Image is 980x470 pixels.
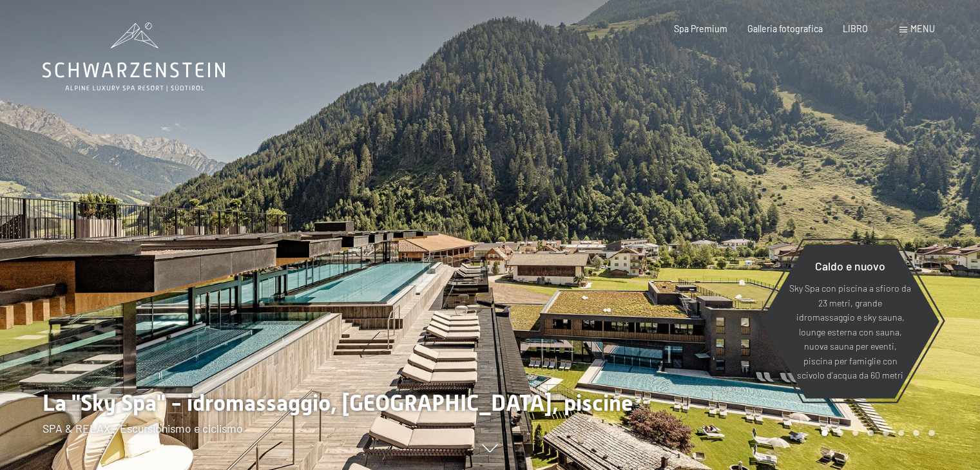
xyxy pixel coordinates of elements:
a: Spa Premium [674,23,727,34]
a: LIBRO [843,23,868,34]
a: Galleria fotografica [747,23,823,34]
font: Caldo e nuovo [815,259,885,273]
div: Pagina 5 della giostra [883,430,889,437]
div: Pagina 4 del carosello [867,430,874,437]
div: Pagina 2 della giostra [837,430,843,437]
a: Caldo e nuovo Sky Spa con piscina a sfioro da 23 metri, grande idromassaggio e sky sauna, lounge ... [760,243,940,399]
font: menu [910,23,935,34]
font: Sky Spa con piscina a sfioro da 23 metri, grande idromassaggio e sky sauna, lounge esterna con sa... [789,283,911,381]
div: Carosello Pagina 7 [913,430,919,437]
div: Pagina 3 della giostra [852,430,859,437]
div: Pagina 8 della giostra [928,430,935,437]
div: Pagina 6 della giostra [898,430,905,437]
div: Pagina Carosello 1 (Diapositiva corrente) [821,430,828,437]
div: Paginazione carosello [817,430,934,437]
